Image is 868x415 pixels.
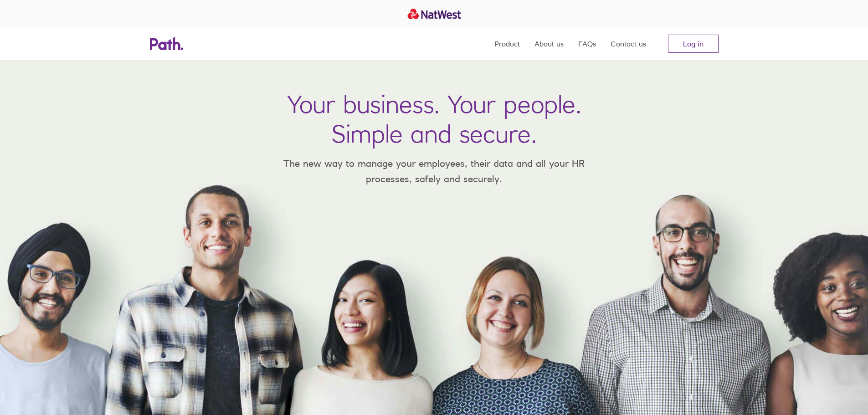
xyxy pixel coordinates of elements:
a: Log in [668,35,719,53]
a: About us [534,27,564,60]
a: FAQs [578,27,596,60]
p: The new way to manage your employees, their data and all your HR processes, safely and securely. [270,156,598,186]
a: Product [494,27,520,60]
h1: Your business. Your people. Simple and secure. [287,89,581,149]
a: Contact us [611,27,646,60]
